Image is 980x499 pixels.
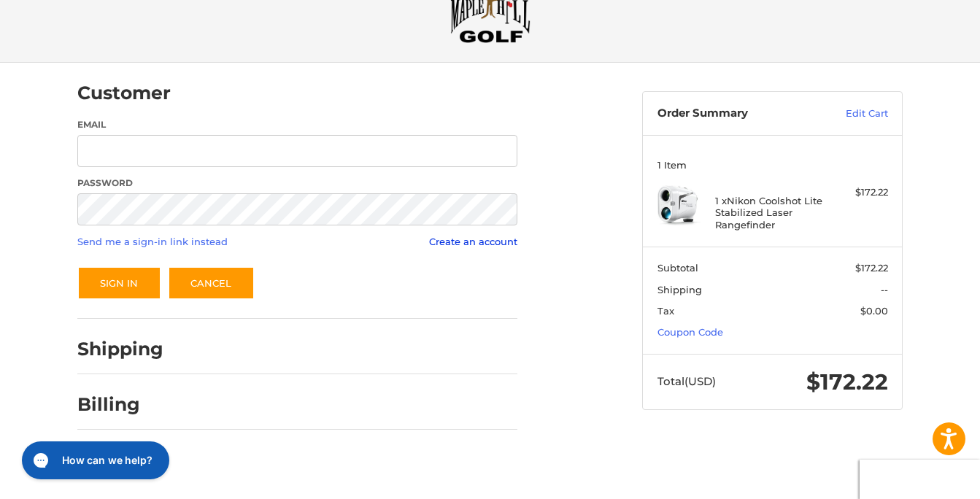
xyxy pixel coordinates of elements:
a: Cancel [168,266,255,300]
h2: Billing [77,393,163,416]
span: $172.22 [855,262,888,274]
a: Edit Cart [814,107,888,121]
span: Shipping [657,284,702,295]
button: Sign In [77,266,161,300]
label: Password [77,177,517,190]
span: $172.22 [806,368,888,395]
span: $0.00 [860,305,888,317]
h4: 1 x Nikon Coolshot Lite Stabilized Laser Rangefinder [715,195,827,231]
iframe: Google Customer Reviews [860,460,980,499]
span: Total (USD) [657,374,716,388]
h3: Order Summary [657,107,814,121]
h2: Shipping [77,338,163,360]
div: $172.22 [830,185,888,200]
label: Email [77,118,517,131]
h3: 1 Item [657,159,888,171]
h2: Customer [77,82,171,104]
span: Subtotal [657,262,698,274]
a: Create an account [429,236,517,247]
span: Tax [657,305,674,317]
iframe: Gorgias live chat messenger [15,436,174,484]
a: Coupon Code [657,326,723,338]
span: -- [881,284,888,295]
a: Send me a sign-in link instead [77,236,228,247]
